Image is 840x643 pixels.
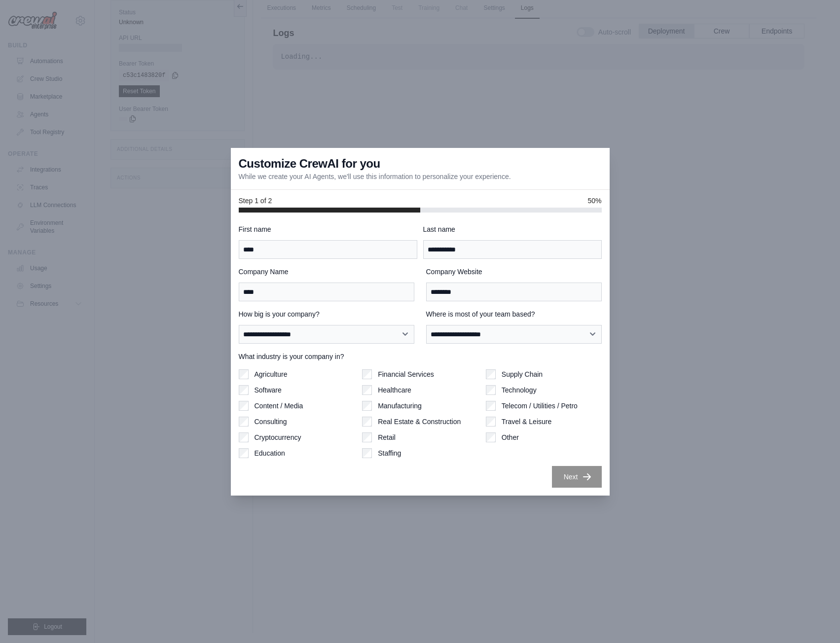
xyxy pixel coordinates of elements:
label: Technology [502,385,537,395]
label: Manufacturing [378,401,422,411]
button: Next [552,466,602,488]
iframe: Chat Widget [791,596,840,643]
label: Software [255,385,282,395]
label: Agriculture [255,369,288,379]
label: What industry is your company in? [239,352,602,361]
p: While we create your AI Agents, we'll use this information to personalize your experience. [239,172,511,181]
h3: Customize CrewAI for you [239,156,380,172]
span: Step 1 of 2 [239,196,272,206]
label: Other [502,432,519,442]
label: Financial Services [378,369,434,379]
label: Real Estate & Construction [378,417,461,427]
label: Healthcare [378,385,411,395]
label: Company Website [426,267,602,277]
label: Last name [423,224,602,234]
label: Where is most of your team based? [426,309,602,319]
label: Education [255,448,285,458]
label: Content / Media [255,401,303,411]
label: Cryptocurrency [255,432,301,442]
label: Consulting [255,417,287,427]
label: Travel & Leisure [502,417,551,427]
label: Staffing [378,448,401,458]
label: Telecom / Utilities / Petro [502,401,578,411]
label: How big is your company? [239,309,414,319]
label: First name [239,224,417,234]
label: Company Name [239,267,414,277]
label: Supply Chain [502,369,543,379]
label: Retail [378,432,396,442]
span: 50% [587,196,601,206]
